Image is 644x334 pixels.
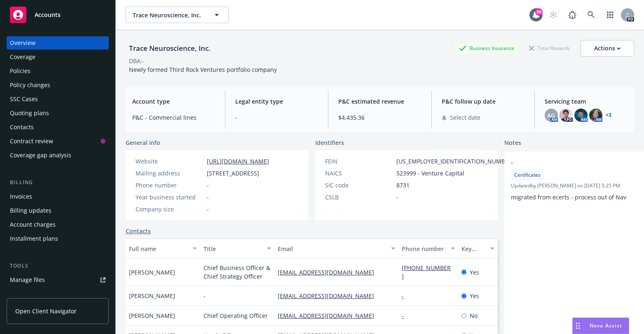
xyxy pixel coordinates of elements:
button: Phone number [398,239,458,258]
span: - [207,181,209,190]
span: AG [547,111,555,120]
span: Newly formed Third Rock Ventures portfolio company [129,66,277,73]
div: Coverage gap analysis [10,149,71,162]
a: SSC Cases [7,92,109,106]
span: - [204,291,206,300]
span: P&C follow up date [442,97,525,106]
div: Drag to move [573,318,583,334]
a: Report a Bug [564,7,581,23]
a: Accounts [7,3,109,26]
span: - [207,193,209,201]
span: Notes [504,138,521,148]
a: Manage exposures [7,287,109,301]
a: [EMAIL_ADDRESS][DOMAIN_NAME] [278,268,381,276]
span: [US_EMPLOYER_IDENTIFICATION_NUMBER] [396,157,514,166]
span: Chief Business Officer & Chief Strategy Officer [204,263,272,281]
div: Manage exposures [10,287,62,301]
button: Full name [126,239,200,258]
span: Identifiers [315,138,344,147]
span: Select date [450,113,480,122]
div: Billing updates [10,204,52,217]
a: Coverage [7,50,109,64]
a: Switch app [602,7,618,23]
a: [EMAIL_ADDRESS][DOMAIN_NAME] [278,292,381,300]
a: Start snowing [545,7,562,23]
button: Key contact [458,239,498,258]
button: Title [200,239,275,258]
div: Billing [7,178,109,187]
span: [PERSON_NAME] [129,311,175,320]
a: Search [583,7,600,23]
a: Contract review [7,135,109,148]
span: Chief Operating Officer [204,311,268,320]
span: - [511,158,633,167]
span: No [470,311,478,320]
div: Manage files [10,273,45,287]
div: Business Insurance [455,43,518,53]
div: Phone number [402,244,445,253]
span: 523999 - Venture Capital [396,169,464,178]
div: Coverage [10,50,35,64]
div: Key contact [461,244,485,253]
div: Contacts [10,121,34,134]
div: Total Rewards [525,43,574,53]
a: Account charges [7,218,109,231]
button: Nova Assist [572,317,629,334]
a: Policies [7,64,109,78]
div: Title [204,244,262,253]
span: P&C estimated revenue [338,97,421,106]
div: Actions [594,40,621,56]
span: [STREET_ADDRESS] [207,169,259,178]
span: Servicing team [545,97,628,106]
span: [PERSON_NAME] [129,268,175,277]
div: Tools [7,262,109,270]
div: Installment plans [10,232,58,245]
div: 99 [535,8,543,16]
div: Overview [10,36,35,50]
div: Policies [10,64,30,78]
button: Actions [581,40,634,57]
span: Yes [470,291,479,300]
div: Account charges [10,218,56,231]
button: Trace Neuroscience, Inc. [126,7,229,23]
div: Phone number [136,181,204,190]
span: Account type [132,97,215,106]
div: Full name [129,244,188,253]
span: 8731 [396,181,410,190]
a: Coverage gap analysis [7,149,109,162]
img: photo [560,109,573,122]
a: Billing updates [7,204,109,217]
span: Trace Neuroscience, Inc. [133,11,204,19]
a: Contacts [126,227,151,235]
div: CSLB [325,193,393,201]
div: Email [278,244,386,253]
a: Contacts [7,121,109,134]
a: - [402,312,410,320]
div: Contract review [10,135,53,148]
span: Open Client Navigator [15,307,77,315]
span: Accounts [35,12,61,18]
a: Installment plans [7,232,109,245]
img: photo [589,109,602,122]
a: +3 [606,113,611,118]
button: Email [274,239,398,258]
div: Company size [136,205,204,213]
img: photo [574,109,588,122]
a: Invoices [7,190,109,203]
div: DBA: - [129,57,144,65]
span: Legal entity type [235,97,318,106]
a: - [402,292,410,300]
span: - [235,113,318,122]
span: P&C - Commercial lines [132,113,215,122]
a: [URL][DOMAIN_NAME] [207,157,269,165]
a: [EMAIL_ADDRESS][DOMAIN_NAME] [278,312,381,320]
span: Yes [470,268,479,277]
div: FEIN [325,157,393,166]
span: General info [126,138,160,147]
span: migrated from ecerts - process out of Nav [511,193,626,201]
div: SSC Cases [10,92,38,106]
a: Policy changes [7,78,109,92]
span: Nova Assist [590,322,622,329]
span: - [207,205,209,213]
